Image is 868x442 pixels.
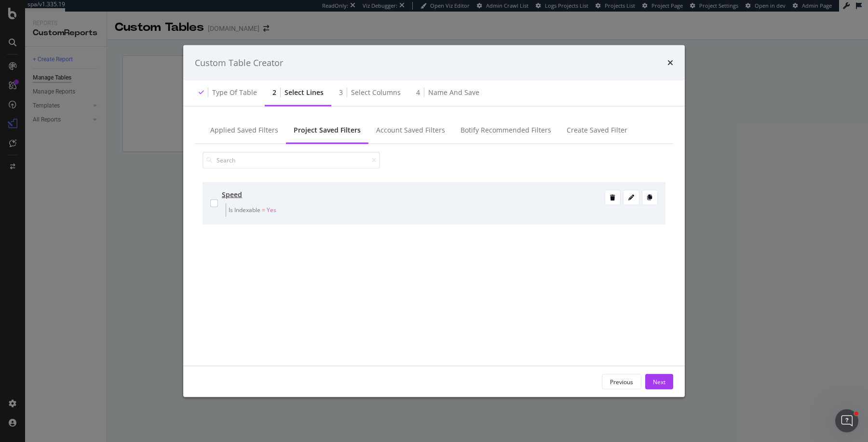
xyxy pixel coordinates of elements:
div: 4 [416,88,420,97]
div: Botify Recommended Filters [461,125,551,135]
div: Custom Table Creator [195,56,283,69]
input: Search [203,152,380,169]
div: 2 [272,88,276,97]
button: Next [645,374,673,389]
div: Project Saved Filters [294,125,361,135]
div: Account Saved Filters [376,125,445,135]
span: Is Indexable [229,206,260,214]
span: = [262,206,265,214]
iframe: Intercom live chat [835,409,858,432]
div: Applied Saved Filters [210,125,278,135]
div: Next [653,377,665,386]
button: Edit this filter. [623,190,639,205]
div: Create Saved Filter [567,125,627,135]
div: Select lines [285,88,324,97]
div: 3 [339,88,343,97]
div: Select columns [351,88,401,97]
button: Clone this filter. [642,190,658,205]
div: Speed [222,190,242,200]
div: modal [183,45,685,397]
div: times [667,56,673,69]
button: Previous [602,374,641,389]
button: Delete this filter. [605,190,621,205]
span: Yes [267,206,276,214]
div: Name and save [428,88,479,97]
div: Type of table [212,88,257,97]
div: Previous [610,377,633,386]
